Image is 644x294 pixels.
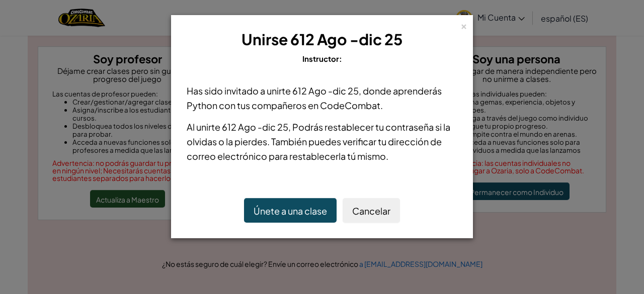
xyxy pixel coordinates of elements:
font: Has sido invitado a unirte [187,85,291,96]
button: Cancelar [343,198,400,223]
font: 612 Ago -dic 25 [222,121,288,133]
font: 612 Ago -dic 25 [292,85,359,96]
button: Únete a una clase [244,198,337,223]
font: Python [187,100,217,111]
font: 612 Ago -dic 25 [290,30,403,49]
font: Al unirte [187,121,220,133]
font: × [460,18,467,32]
font: Podrás restablecer tu contraseña si la olvidas o la pierdes. También puedes verificar tu direcció... [187,121,450,162]
font: Cancelar [352,205,390,217]
font: Instructor: [302,54,342,63]
font: con tus compañeros en CodeCombat. [219,100,383,111]
font: Unirse [242,30,288,49]
font: , [288,121,291,133]
font: , donde aprenderás [359,85,442,96]
font: Únete a una clase [254,205,327,217]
